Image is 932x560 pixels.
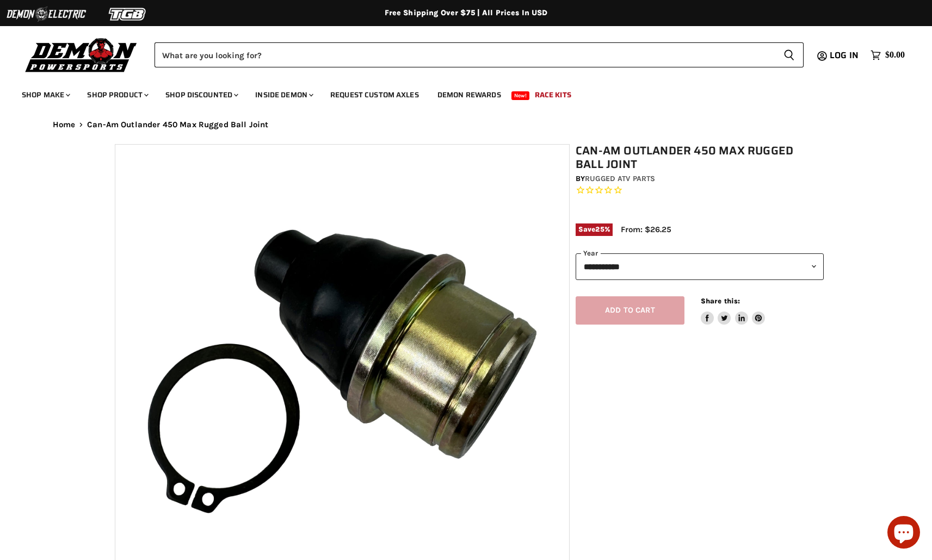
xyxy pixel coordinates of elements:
[31,8,902,18] div: Free Shipping Over $75 | All Prices In USD
[576,253,824,280] select: year
[157,84,245,106] a: Shop Discounted
[885,50,905,60] span: $0.00
[14,79,902,106] ul: Main menu
[322,84,427,106] a: Request Custom Axles
[53,120,76,129] a: Home
[595,225,604,233] span: 25
[701,296,766,325] aside: Share this:
[576,223,613,235] span: Save %
[585,174,655,183] a: Rugged ATV Parts
[884,516,923,551] inbox-online-store-chat: Shopify online store chat
[576,185,824,196] span: Rated 0.0 out of 5 stars 0 reviews
[576,173,824,185] div: by
[155,42,775,67] input: Search
[775,42,804,67] button: Search
[247,84,320,106] a: Inside Demon
[31,120,902,129] nav: Breadcrumbs
[79,84,155,106] a: Shop Product
[527,84,579,106] a: Race Kits
[22,35,141,74] img: Demon Powersports
[511,91,530,100] span: New!
[5,4,87,24] img: Demon Electric Logo 2
[830,48,859,62] span: Log in
[701,297,740,305] span: Share this:
[825,51,865,60] a: Log in
[87,4,169,24] img: TGB Logo 2
[576,144,824,171] h1: Can-Am Outlander 450 Max Rugged Ball Joint
[14,84,77,106] a: Shop Make
[155,42,804,67] form: Product
[429,84,509,106] a: Demon Rewards
[621,225,671,234] span: From: $26.25
[87,120,268,129] span: Can-Am Outlander 450 Max Rugged Ball Joint
[865,47,910,63] a: $0.00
